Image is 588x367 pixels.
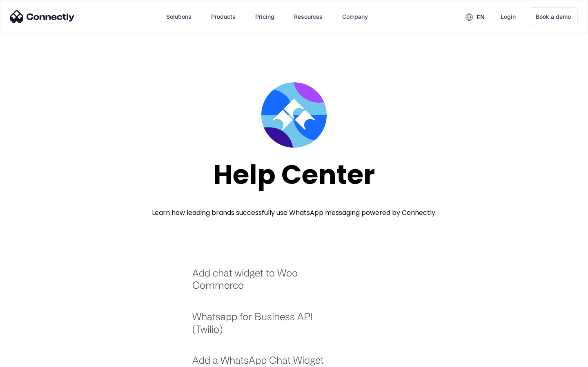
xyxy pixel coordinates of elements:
[255,11,274,22] div: Pricing
[342,11,368,22] div: Company
[211,11,236,22] div: Products
[249,7,281,27] a: Pricing
[10,10,75,23] img: Connectly Logo
[294,11,323,22] div: Resources
[8,353,49,364] aside: Language selected: English
[213,160,375,190] div: Help Center
[529,7,578,26] a: Book a demo
[192,310,335,343] a: Whatsapp for Business API (Twilio)
[501,11,516,22] div: Login
[16,353,49,364] ul: Language list
[166,11,192,22] div: Solutions
[494,7,522,27] a: Login
[477,11,485,23] div: en
[152,208,437,218] div: Learn how leading brands successfully use WhatsApp messaging powered by Connectly.
[192,267,335,300] a: Add chat widget to Woo Commerce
